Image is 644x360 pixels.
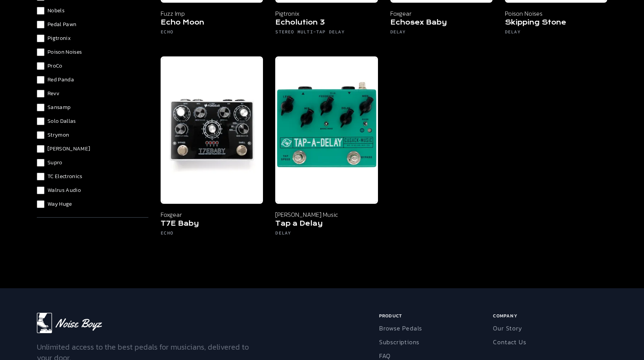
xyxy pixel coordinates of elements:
[379,337,419,347] a: Subscriptions
[275,18,378,29] h5: Echolution 3
[161,56,263,204] img: Foxgear T7E Baby
[48,90,59,97] span: Revv
[37,90,44,97] input: Revv
[493,324,522,333] a: Our Story
[48,200,72,208] span: Way Huge
[390,29,493,38] h6: Delay
[505,29,607,38] h6: Delay
[37,104,44,111] input: Sansamp
[48,104,71,111] span: Sansamp
[37,7,44,15] input: Nobels
[37,76,44,84] input: Red Panda
[275,56,378,245] a: Cusack Music Tap a Delay [PERSON_NAME] Music Tap a Delay Delay
[48,131,69,139] span: Strymon
[37,145,44,153] input: [PERSON_NAME]
[37,159,44,167] input: Supro
[161,29,263,38] h6: Echo
[379,324,422,333] a: Browse Pedals
[37,131,44,139] input: Strymon
[161,230,263,239] h6: Echo
[275,56,378,204] img: Cusack Music Tap a Delay
[48,145,90,153] span: [PERSON_NAME]
[275,9,378,18] p: Pigtronix
[275,210,378,219] p: [PERSON_NAME] Music
[275,230,378,239] h6: Delay
[48,48,82,56] span: Poison Noises
[505,18,607,29] h5: Skipping Stone
[37,200,44,208] input: Way Huge
[48,62,62,70] span: ProCo
[37,173,44,180] input: TC Electronics
[390,18,493,29] h5: Echosex Baby
[493,313,604,322] h6: Company
[379,313,490,322] h6: Product
[48,187,81,194] span: Walrus Audio
[37,62,44,70] input: ProCo
[48,21,77,28] span: Pedal Pawn
[37,48,44,56] input: Poison Noises
[161,210,263,219] p: Foxgear
[37,187,44,194] input: Walrus Audio
[48,35,71,42] span: Pigtronix
[37,35,44,42] input: Pigtronix
[493,337,526,347] a: Contact Us
[390,9,493,18] p: Foxgear
[161,56,263,245] a: Foxgear T7E Baby Foxgear T7E Baby Echo
[275,219,378,230] h5: Tap a Delay
[48,159,62,167] span: Supro
[48,173,82,180] span: TC Electronics
[161,18,263,29] h5: Echo Moon
[48,117,76,125] span: Solo Dallas
[505,9,607,18] p: Poison Noises
[37,21,44,28] input: Pedal Pawn
[161,219,263,230] h5: T7E Baby
[275,29,378,38] h6: Stereo Multi-Tap Delay
[37,117,44,125] input: Solo Dallas
[48,7,64,15] span: Nobels
[48,76,74,84] span: Red Panda
[161,9,263,18] p: Fuzz Imp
